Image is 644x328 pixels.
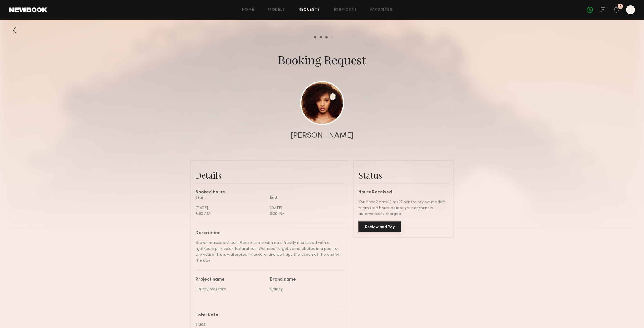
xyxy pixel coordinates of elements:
a: Requests [299,8,320,12]
div: Brown mascara shoot. Please come with nails freshly manicured with a light/pale pink color. Natur... [196,240,340,264]
div: Caliray [270,287,340,292]
div: Booking Request [278,52,366,68]
div: Description [196,231,340,235]
button: Review and Pay [358,221,401,232]
div: Status [358,170,449,181]
div: You have 2 days 12 hrs 27 mins to review model’s submitted hours before your account is automatic... [358,199,449,217]
div: [DATE] [270,205,340,211]
a: Job Posts [334,8,357,12]
div: Details [196,170,344,181]
div: [PERSON_NAME] [291,132,354,140]
a: Models [268,8,285,12]
a: Favorites [370,8,392,12]
div: Caliray Mascara [196,287,266,292]
a: Home [242,8,255,12]
div: End: [270,195,340,201]
div: Brand name [270,278,340,282]
div: 6:00 PM [270,211,340,217]
div: Project name [196,278,266,282]
div: $1395 [196,322,340,328]
div: Total Rate [196,313,340,318]
div: 8:30 AM [196,211,266,217]
div: [DATE] [196,205,266,211]
div: 5 [620,5,621,8]
div: Booked hours [196,190,344,195]
div: Hours Received [358,190,449,195]
div: Start: [196,195,266,201]
a: J [626,5,635,14]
